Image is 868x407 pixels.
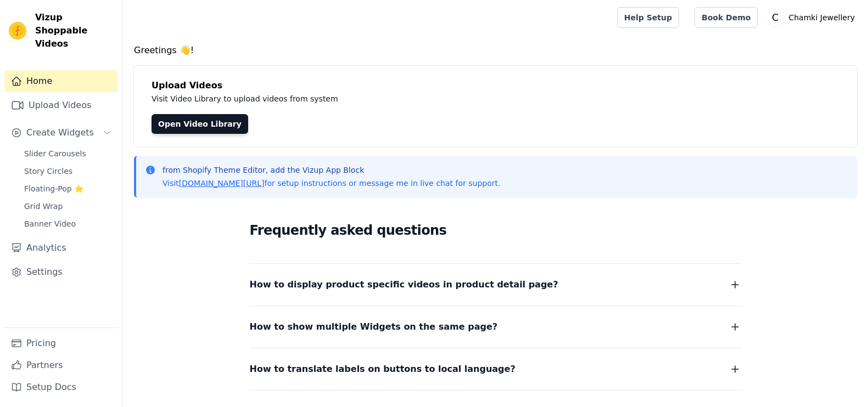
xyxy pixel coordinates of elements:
[250,361,742,377] button: How to translate labels on buttons to local language?
[784,8,859,27] p: Chamki Jewellery
[695,7,758,28] a: Book Demo
[250,277,742,292] button: How to display product specific videos in product detail page?
[24,183,83,194] span: Floating-Pop ⭐
[772,12,779,23] text: C
[766,8,859,27] button: C Chamki Jewellery
[250,319,498,335] span: How to show multiple Widgets on the same page?
[617,7,679,28] a: Help Setup
[4,237,118,259] a: Analytics
[4,261,118,283] a: Settings
[152,92,643,105] p: Visit Video Library to upload videos from system
[18,163,118,179] a: Story Circles
[18,216,118,231] a: Banner Video
[250,361,516,377] span: How to translate labels on buttons to local language?
[4,70,118,92] a: Home
[4,332,118,354] a: Pricing
[179,179,265,188] a: [DOMAIN_NAME][URL]
[163,178,500,189] p: Visit for setup instructions or message me in live chat for support.
[9,22,26,39] img: Vizup
[26,126,94,139] span: Create Widgets
[134,44,857,57] h4: Greetings 👋!
[18,181,118,196] a: Floating-Pop ⭐
[24,166,72,177] span: Story Circles
[250,319,742,335] button: How to show multiple Widgets on the same page?
[152,114,248,134] a: Open Video Library
[250,277,558,292] span: How to display product specific videos in product detail page?
[4,376,118,398] a: Setup Docs
[250,219,742,241] h2: Frequently asked questions
[4,354,118,376] a: Partners
[35,11,114,50] span: Vizup Shoppable Videos
[4,94,118,116] a: Upload Videos
[163,165,500,176] p: from Shopify Theme Editor, add the Vizup App Block
[24,201,63,212] span: Grid Wrap
[18,199,118,214] a: Grid Wrap
[152,79,839,92] h4: Upload Videos
[18,146,118,161] a: Slider Carousels
[24,218,76,229] span: Banner Video
[24,148,86,159] span: Slider Carousels
[4,122,118,144] button: Create Widgets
